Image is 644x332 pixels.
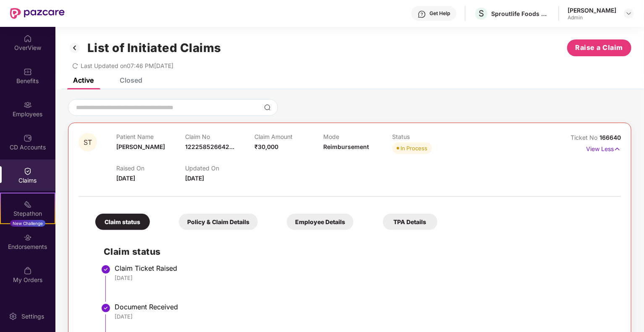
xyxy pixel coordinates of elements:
div: [PERSON_NAME] [568,6,616,14]
div: Employee Details [287,214,353,230]
span: Ticket No [571,134,599,141]
img: svg+xml;base64,PHN2ZyBpZD0iQ0RfQWNjb3VudHMiIGRhdGEtbmFtZT0iQ0QgQWNjb3VudHMiIHhtbG5zPSJodHRwOi8vd3... [24,134,32,142]
div: Sproutlife Foods Private Limited [491,10,550,18]
span: ST [84,139,92,146]
span: 122258526642... [185,143,234,150]
div: [DATE] [115,274,613,282]
img: svg+xml;base64,PHN2ZyBpZD0iRW1wbG95ZWVzIiB4bWxucz0iaHR0cDovL3d3dy53My5vcmcvMjAwMC9zdmciIHdpZHRoPS... [24,101,32,109]
img: svg+xml;base64,PHN2ZyB4bWxucz0iaHR0cDovL3d3dy53My5vcmcvMjAwMC9zdmciIHdpZHRoPSIxNyIgaGVpZ2h0PSIxNy... [614,144,621,154]
div: [DATE] [115,313,613,320]
div: Claim Ticket Raised [115,264,613,272]
span: Raise a Claim [576,42,623,53]
img: svg+xml;base64,PHN2ZyB3aWR0aD0iMzIiIGhlaWdodD0iMzIiIHZpZXdCb3g9IjAgMCAzMiAzMiIgZmlsbD0ibm9uZSIgeG... [68,41,81,55]
div: New Challenge [10,220,45,227]
img: svg+xml;base64,PHN2ZyBpZD0iU3RlcC1Eb25lLTMyeDMyIiB4bWxucz0iaHR0cDovL3d3dy53My5vcmcvMjAwMC9zdmciIH... [101,303,111,313]
img: svg+xml;base64,PHN2ZyBpZD0iRW5kb3JzZW1lbnRzIiB4bWxucz0iaHR0cDovL3d3dy53My5vcmcvMjAwMC9zdmciIHdpZH... [24,233,32,242]
div: Active [73,76,94,84]
img: svg+xml;base64,PHN2ZyBpZD0iU2V0dGluZy0yMHgyMCIgeG1sbnM9Imh0dHA6Ly93d3cudzMub3JnLzIwMDAvc3ZnIiB3aW... [9,312,17,321]
div: In Process [401,144,428,152]
img: svg+xml;base64,PHN2ZyBpZD0iSG9tZSIgeG1sbnM9Imh0dHA6Ly93d3cudzMub3JnLzIwMDAvc3ZnIiB3aWR0aD0iMjAiIG... [24,34,32,43]
p: Status [393,133,461,140]
img: svg+xml;base64,PHN2ZyBpZD0iRHJvcGRvd24tMzJ4MzIiIHhtbG5zPSJodHRwOi8vd3d3LnczLm9yZy8yMDAwL3N2ZyIgd2... [626,10,632,17]
img: svg+xml;base64,PHN2ZyBpZD0iQmVuZWZpdHMiIHhtbG5zPSJodHRwOi8vd3d3LnczLm9yZy8yMDAwL3N2ZyIgd2lkdGg9Ij... [24,68,32,76]
img: New Pazcare Logo [10,8,65,19]
button: Raise a Claim [567,39,631,56]
img: svg+xml;base64,PHN2ZyB4bWxucz0iaHR0cDovL3d3dy53My5vcmcvMjAwMC9zdmciIHdpZHRoPSIyMSIgaGVpZ2h0PSIyMC... [24,200,32,209]
span: [PERSON_NAME] [116,143,165,150]
span: 166640 [599,134,621,141]
div: TPA Details [383,214,437,230]
p: Raised On [116,165,185,172]
p: Updated On [185,165,254,172]
img: svg+xml;base64,PHN2ZyBpZD0iU2VhcmNoLTMyeDMyIiB4bWxucz0iaHR0cDovL3d3dy53My5vcmcvMjAwMC9zdmciIHdpZH... [264,104,271,111]
span: redo [72,62,78,69]
p: Claim No [185,133,254,140]
div: Claim status [95,214,150,230]
img: svg+xml;base64,PHN2ZyBpZD0iQ2xhaW0iIHhtbG5zPSJodHRwOi8vd3d3LnczLm9yZy8yMDAwL3N2ZyIgd2lkdGg9IjIwIi... [24,167,32,175]
p: Patient Name [116,133,185,140]
span: Reimbursement [323,143,369,150]
span: S [479,8,484,18]
div: Closed [120,76,142,84]
span: [DATE] [185,175,204,182]
p: Claim Amount [254,133,323,140]
img: svg+xml;base64,PHN2ZyBpZD0iTXlfT3JkZXJzIiBkYXRhLW5hbWU9Ik15IE9yZGVycyIgeG1sbnM9Imh0dHA6Ly93d3cudz... [24,267,32,275]
img: svg+xml;base64,PHN2ZyBpZD0iU3RlcC1Eb25lLTMyeDMyIiB4bWxucz0iaHR0cDovL3d3dy53My5vcmcvMjAwMC9zdmciIH... [101,264,111,274]
div: Get Help [429,10,450,17]
div: Admin [568,14,616,21]
span: [DATE] [116,175,135,182]
div: Policy & Claim Details [179,214,258,230]
h1: List of Initiated Claims [87,41,221,55]
p: Mode [323,133,392,140]
h2: Claim status [104,245,613,259]
p: View Less [586,142,621,154]
span: Last Updated on 07:46 PM[DATE] [81,62,173,69]
span: ₹30,000 [254,143,278,150]
div: Settings [19,312,47,321]
div: Stepathon [1,209,55,218]
img: svg+xml;base64,PHN2ZyBpZD0iSGVscC0zMngzMiIgeG1sbnM9Imh0dHA6Ly93d3cudzMub3JnLzIwMDAvc3ZnIiB3aWR0aD... [418,10,426,18]
div: Document Received [115,303,613,311]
